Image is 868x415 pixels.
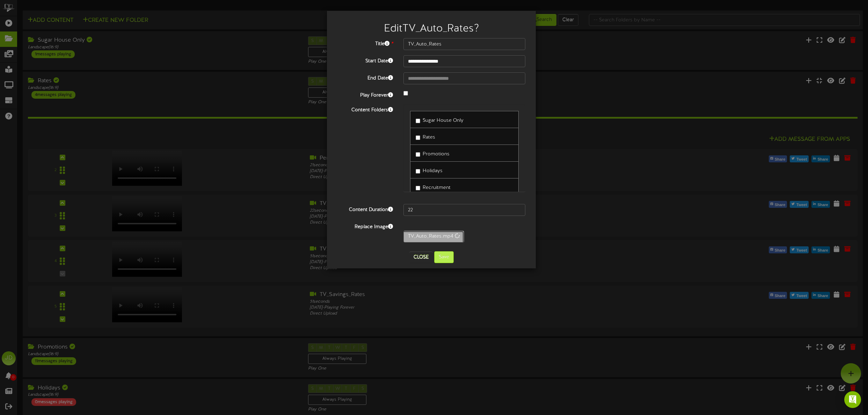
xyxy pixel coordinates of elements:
span: Sugar House Only [423,118,464,123]
label: Play Forever [332,90,398,99]
input: Title [403,38,525,50]
label: Title [332,38,398,48]
span: Promotions [423,152,450,157]
div: Open Intercom Messenger [844,391,861,408]
input: Recruitment [416,186,420,190]
label: Start Date [332,55,398,65]
input: 15 [403,204,525,216]
span: Recruitment [423,185,451,190]
input: Holidays [416,169,420,174]
input: Rates [416,135,420,140]
button: Close [409,252,433,263]
label: Content Duration [332,204,398,213]
span: Holidays [423,168,443,174]
h2: Edit TV_Auto_Rates ? [337,23,525,35]
input: Promotions [416,152,420,157]
label: Replace Image [332,221,398,231]
button: Save [434,251,454,263]
span: Rates [423,135,435,140]
label: End Date [332,72,398,82]
label: Content Folders [332,104,398,114]
input: Sugar House Only [416,119,420,123]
